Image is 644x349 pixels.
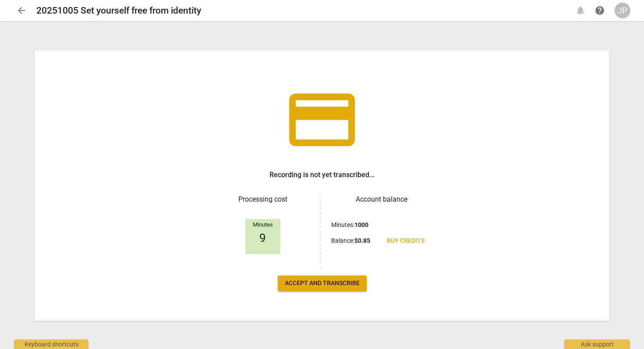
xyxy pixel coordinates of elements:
[331,194,432,205] h3: Account balance
[245,222,280,228] div: Minutes
[331,236,370,245] p: Balance :
[16,5,27,16] span: arrow_back
[354,237,370,244] b: $ 0.85
[259,232,266,245] span: 9
[14,339,88,349] div: Keyboard shortcuts
[278,276,367,291] button: Accept and transcribe
[36,5,201,16] h2: 20251005 Set yourself free from identity
[354,221,368,228] b: 1000
[387,237,425,245] span: Buy credits
[285,279,360,288] span: Accept and transcribe
[592,3,608,18] a: Help
[269,170,375,180] h3: Recording is not yet transcribed...
[283,80,361,159] span: credit_card
[212,194,313,205] h3: Processing cost
[331,220,368,230] p: Minutes :
[380,233,432,249] a: Buy credits
[564,339,630,349] div: Ask support
[594,5,605,16] span: help
[615,3,630,18] button: JP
